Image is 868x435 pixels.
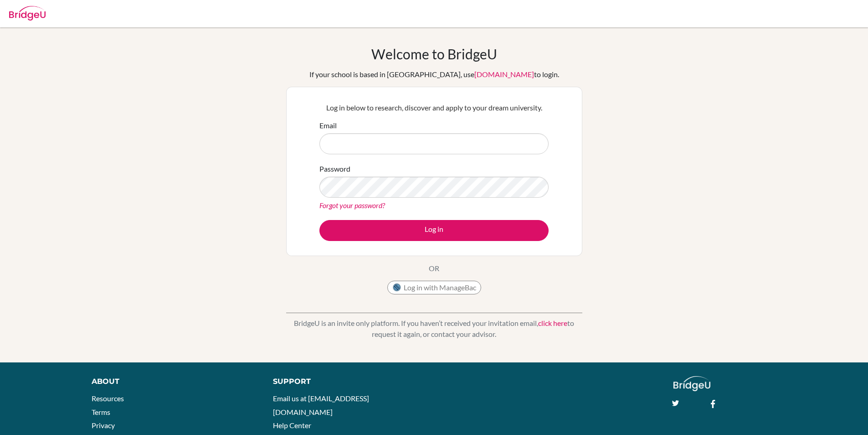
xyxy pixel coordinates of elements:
label: Email [319,120,337,131]
label: Password [319,163,350,174]
a: click here [538,319,567,327]
a: Terms [92,408,110,416]
div: If your school is based in [GEOGRAPHIC_DATA], use to login. [309,69,559,80]
button: Log in with ManageBac [387,281,481,294]
a: Resources [92,394,124,403]
a: Email us at [EMAIL_ADDRESS][DOMAIN_NAME] [273,394,369,416]
h1: Welcome to BridgeU [371,46,497,62]
div: Support [273,376,423,387]
div: About [92,376,252,387]
a: [DOMAIN_NAME] [474,70,534,79]
a: Forgot your password? [319,201,385,210]
button: Log in [319,220,549,241]
a: Privacy [92,421,115,430]
img: Bridge-U [9,6,46,21]
p: BridgeU is an invite only platform. If you haven’t received your invitation email, to request it ... [286,318,582,340]
p: OR [429,263,439,274]
p: Log in below to research, discover and apply to your dream university. [319,102,549,113]
a: Help Center [273,421,311,430]
img: logo_white@2x-f4f0deed5e89b7ecb1c2cc34c3e3d731f90f0f143d5ea2071677605dd97b5244.png [673,376,710,391]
